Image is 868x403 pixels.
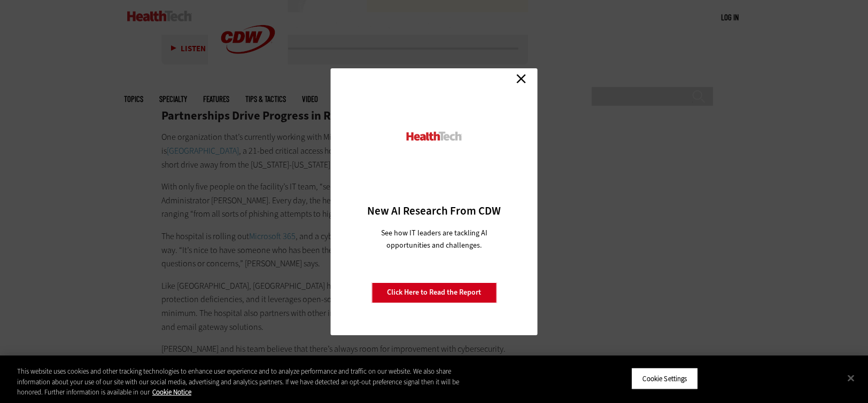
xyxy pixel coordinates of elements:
[350,203,519,218] h3: New AI Research From CDW
[631,367,698,390] button: Cookie Settings
[405,131,463,142] img: HealthTech_0.png
[152,388,191,397] a: More information about your privacy
[368,227,500,251] p: See how IT leaders are tackling AI opportunities and challenges.
[839,366,863,390] button: Close
[513,71,529,87] a: Close
[17,366,477,398] div: This website uses cookies and other tracking technologies to enhance user experience and to analy...
[371,282,497,303] a: Click Here to Read the Report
